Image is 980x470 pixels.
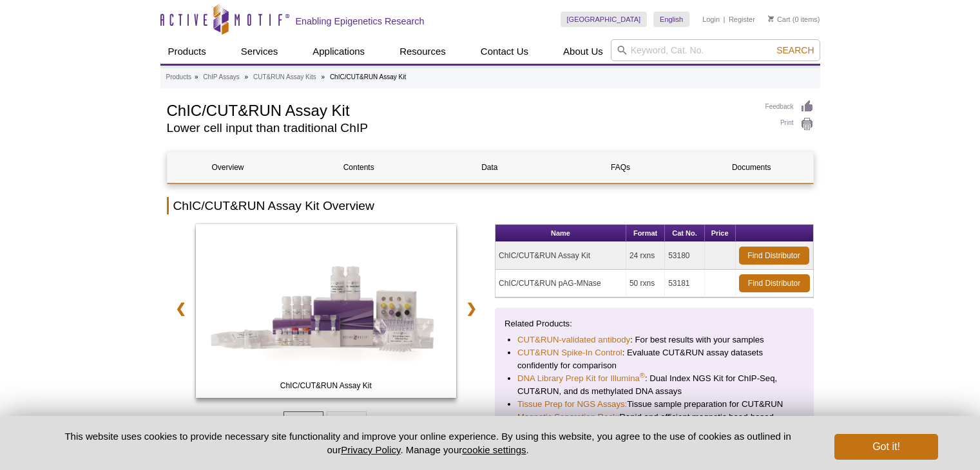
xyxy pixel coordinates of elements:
[167,294,195,323] a: ❮
[305,39,372,64] a: Applications
[561,12,648,27] a: [GEOGRAPHIC_DATA]
[768,15,774,22] img: Your Cart
[776,45,814,55] span: Search
[517,372,791,398] li: : Dual Index NGS Kit for ChIP-Seq, CUT&RUN, and ds methylated DNA assays
[765,117,814,131] a: Print
[495,225,626,242] th: Name
[167,197,814,214] h2: ChIC/CUT&RUN Assay Kit Overview
[517,346,622,359] a: CUT&RUN Spike-In Control
[322,73,325,80] li: »
[517,372,645,385] a: DNA Library Prep Kit for Illumina®
[196,224,457,402] a: ChIC/CUT&RUN Assay Kit
[626,270,665,297] td: 50 rxns
[705,225,736,242] th: Price
[341,444,400,455] a: Privacy Policy
[665,225,705,242] th: Cat No.
[517,411,619,424] a: Magnetic Separation Rack:
[198,379,454,392] span: ChIC/CUT&RUN Assay Kit
[517,398,791,411] li: Tissue sample preparation for CUT&RUN
[653,12,689,27] a: English
[555,39,611,64] a: About Us
[203,71,240,83] a: ChIP Assays
[196,224,457,398] img: ChIC/CUT&RUN Assay Kit
[167,122,753,134] h2: Lower cell input than traditional ChIP
[495,270,626,297] td: ChIC/CUT&RUN pAG-MNase
[429,152,550,183] a: Data
[330,73,406,80] li: ChIC/CUT&RUN Assay Kit
[43,429,814,456] p: This website uses cookies to provide necessary site functionality and improve your online experie...
[517,334,630,346] a: CUT&RUN-validated antibody
[739,274,810,292] a: Find Distributor
[665,242,705,270] td: 53180
[834,434,937,460] button: Got it!
[560,152,681,183] a: FAQs
[166,71,191,83] a: Products
[473,39,536,64] a: Contact Us
[773,44,818,56] button: Search
[724,12,725,27] li: |
[233,39,286,64] a: Services
[691,152,812,183] a: Documents
[665,270,705,297] td: 53181
[626,225,665,242] th: Format
[611,39,820,61] input: Keyword, Cat. No.
[768,12,820,27] li: (0 items)
[245,73,249,80] li: »
[195,73,198,80] li: »
[640,371,645,379] sup: ®
[517,398,627,411] a: Tissue Prep for NGS Assays:
[626,242,665,270] td: 24 rxns
[457,294,485,323] a: ❯
[167,100,753,119] h1: ChIC/CUT&RUN Assay Kit
[504,317,804,330] p: Related Products:
[729,15,755,24] a: Register
[517,346,791,372] li: : Evaluate CUT&RUN assay datasets confidently for comparison
[765,100,814,114] a: Feedback
[168,152,289,183] a: Overview
[495,242,626,270] td: ChIC/CUT&RUN Assay Kit
[296,15,425,27] h2: Enabling Epigenetics Research
[768,15,791,24] a: Cart
[517,334,791,346] li: : For best results with your samples
[739,247,809,265] a: Find Distributor
[253,71,316,83] a: CUT&RUN Assay Kits
[702,15,720,24] a: Login
[160,39,214,64] a: Products
[462,444,526,455] button: cookie settings
[517,411,791,437] li: Rapid and efficient magnetic bead-based separation of samples
[392,39,454,64] a: Resources
[298,152,419,183] a: Contents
